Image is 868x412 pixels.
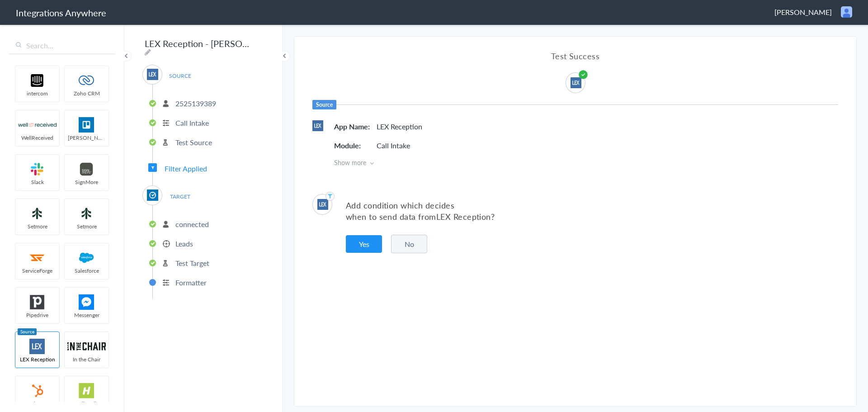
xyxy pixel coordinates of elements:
[312,50,838,62] h4: Test Success
[18,294,57,310] img: pipedrive.png
[147,189,158,201] img: Clio.jpg
[15,311,59,319] span: Pipedrive
[16,6,106,19] h1: Integrations Anywhere
[15,267,59,275] span: ServiceForge
[67,117,106,133] img: trello.png
[436,211,491,222] span: LEX Reception
[175,277,207,288] p: Formatter
[15,134,59,142] span: WellReceived
[65,178,108,186] span: SignMore
[67,161,106,177] img: signmore-logo.png
[15,90,59,97] span: intercom
[175,238,193,249] p: Leads
[147,69,158,80] img: lex-app-logo.svg
[65,223,108,230] span: Setmore
[65,90,108,97] span: Zoho CRM
[65,400,108,407] span: HelloSells
[377,121,422,132] p: LEX Reception
[334,140,375,151] h5: Module
[67,206,106,221] img: setmoreNew.jpg
[18,206,57,221] img: setmoreNew.jpg
[65,267,108,275] span: Salesforce
[317,199,328,210] img: lex-app-logo.svg
[15,223,59,230] span: Setmore
[377,140,410,151] p: Call Intake
[65,134,108,142] span: [PERSON_NAME]
[67,294,106,310] img: FBM.png
[65,311,108,319] span: Messenger
[346,235,382,253] button: Yes
[312,120,323,131] img: lex-app-logo.svg
[18,383,57,398] img: hubspot-logo.svg
[18,117,57,133] img: wr-logo.svg
[175,258,209,268] p: Test Target
[391,235,427,253] button: No
[334,121,375,132] h5: App Name
[67,339,106,354] img: inch-logo.svg
[163,190,197,203] span: TARGET
[175,118,209,128] p: Call Intake
[175,137,212,147] p: Test Source
[346,199,838,222] p: Add condition which decides when to send data from ?
[18,250,57,265] img: serviceforge-icon.png
[334,158,838,167] span: Show more
[67,383,106,398] img: hs-app-logo.svg
[9,37,115,54] input: Search...
[165,163,207,174] span: Filter Applied
[774,7,832,17] span: [PERSON_NAME]
[163,70,197,82] span: SOURCE
[15,355,59,363] span: LEX Reception
[175,219,209,229] p: connected
[15,400,59,407] span: HubSpot
[175,98,216,109] p: 2525139389
[571,77,581,88] img: lex-app-logo.svg
[15,178,59,186] span: Slack
[18,161,57,177] img: slack-logo.svg
[312,100,336,109] h6: Source
[67,250,106,265] img: salesforce-logo.svg
[67,73,106,88] img: zoho-logo.svg
[18,73,57,88] img: intercom-logo.svg
[841,6,852,18] img: user.png
[18,339,57,354] img: lex-app-logo.svg
[65,355,108,363] span: In the Chair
